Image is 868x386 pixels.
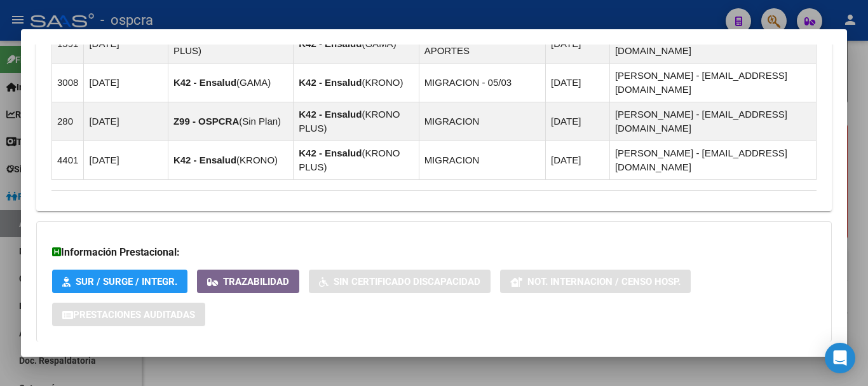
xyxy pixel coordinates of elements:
td: ( ) [294,141,419,179]
td: 3008 [52,63,84,102]
strong: K42 - Ensalud [299,109,362,120]
td: 280 [52,102,84,141]
strong: K42 - Ensalud [299,38,362,49]
strong: Z99 - OSPCRA [173,116,239,127]
strong: K42 - Ensalud [173,155,236,165]
span: SUR / SURGE / INTEGR. [76,276,177,287]
button: Sin Certificado Discapacidad [309,270,491,293]
td: 1591 [52,24,84,63]
td: DEUDA EMPRESA EN APORTES [419,24,545,63]
td: MIGRACION [419,102,545,141]
td: [PERSON_NAME] - [EMAIL_ADDRESS][DOMAIN_NAME] [609,141,816,179]
button: SUR / SURGE / INTEGR. [52,270,187,293]
strong: K42 - Ensalud [173,77,236,88]
button: Trazabilidad [197,270,299,293]
td: 4401 [52,141,84,179]
td: MIGRACION [419,141,545,179]
h3: Información Prestacional: [52,245,816,260]
td: [DATE] [546,102,610,141]
span: KRONO PLUS [299,148,400,172]
td: ( ) [294,102,419,141]
td: ( ) [294,63,419,102]
td: [DATE] [84,141,168,179]
td: ( ) [168,24,293,63]
strong: K42 - Ensalud [299,148,362,158]
td: [DATE] [546,141,610,179]
span: Sin Certificado Discapacidad [334,276,480,287]
span: Sin Plan [242,116,278,127]
td: MIGRACION - 05/03 [419,63,545,102]
td: [PERSON_NAME] - [EMAIL_ADDRESS][DOMAIN_NAME] [609,102,816,141]
span: KRONO [240,155,275,165]
span: KRONO PLUS [173,31,275,56]
span: Not. Internacion / Censo Hosp. [527,276,681,287]
button: Not. Internacion / Censo Hosp. [500,270,691,293]
td: ( ) [294,24,419,63]
td: [DATE] [84,102,168,141]
span: Trazabilidad [223,276,289,287]
span: KRONO PLUS [299,109,400,134]
span: KRONO [365,77,400,88]
td: [PERSON_NAME] - [EMAIL_ADDRESS][DOMAIN_NAME] [609,24,816,63]
td: ( ) [168,102,293,141]
span: GAMA [240,77,268,88]
td: [DATE] [546,24,610,63]
td: [PERSON_NAME] - [EMAIL_ADDRESS][DOMAIN_NAME] [609,63,816,102]
span: Prestaciones Auditadas [73,309,195,321]
strong: K42 - Ensalud [299,77,362,88]
td: ( ) [168,63,293,102]
td: [DATE] [84,63,168,102]
button: Prestaciones Auditadas [52,303,205,326]
span: GAMA [365,38,393,49]
td: [DATE] [546,63,610,102]
td: ( ) [168,141,293,179]
td: [DATE] [84,24,168,63]
div: Open Intercom Messenger [825,343,855,373]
